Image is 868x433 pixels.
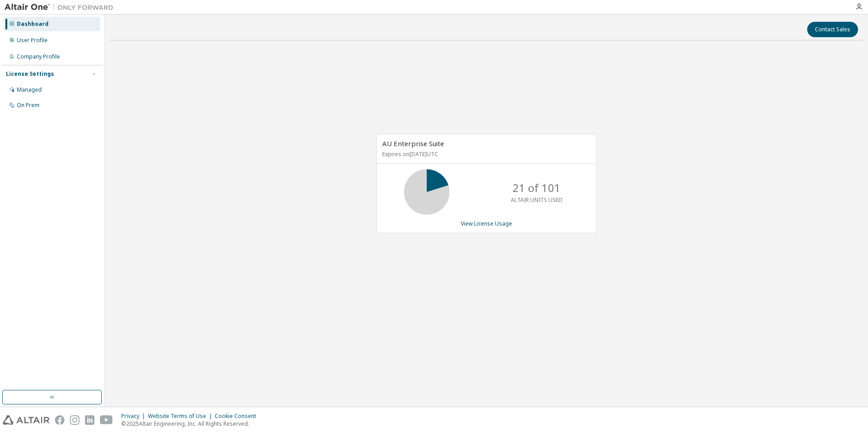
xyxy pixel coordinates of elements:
div: User Profile [17,37,48,44]
img: altair_logo.svg [3,415,49,425]
div: Dashboard [17,20,49,28]
div: Cookie Consent [215,413,261,420]
img: youtube.svg [100,415,113,425]
div: License Settings [6,70,54,78]
div: Managed [17,86,42,93]
div: Company Profile [17,53,60,60]
img: linkedin.svg [85,415,94,425]
div: On Prem [17,102,39,109]
p: Expires on [DATE] UTC [382,150,588,158]
img: facebook.svg [55,415,64,425]
div: Privacy [121,413,148,420]
p: ALTAIR UNITS USED [511,196,562,204]
img: instagram.svg [70,415,79,425]
img: Altair One [5,3,118,12]
p: 21 of 101 [513,180,561,196]
button: Contact Sales [807,22,858,37]
a: View License Usage [461,220,512,227]
div: Website Terms of Use [148,413,215,420]
span: AU Enterprise Suite [382,139,444,148]
p: © 2025 Altair Engineering, Inc. All Rights Reserved. [121,420,261,428]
